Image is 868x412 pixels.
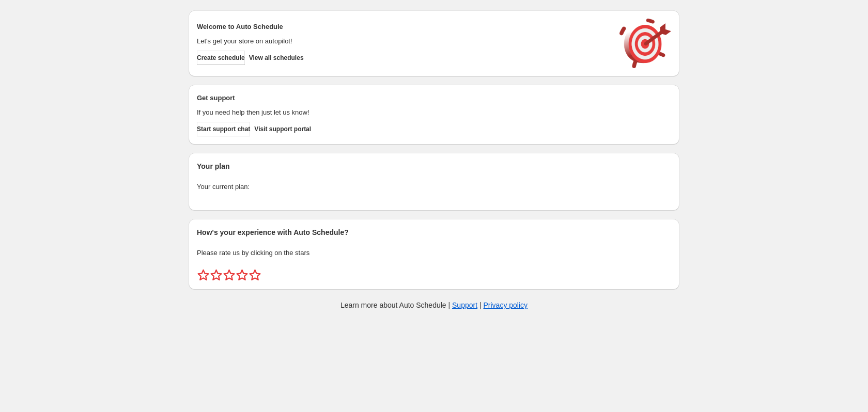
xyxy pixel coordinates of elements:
[197,93,609,103] h2: Get support
[254,125,311,133] span: Visit support portal
[197,182,671,192] p: Your current plan:
[249,51,304,65] button: View all schedules
[452,301,477,309] a: Support
[254,122,311,136] a: Visit support portal
[197,36,609,46] p: Let's get your store on autopilot!
[197,227,671,237] h2: How's your experience with Auto Schedule?
[484,301,528,309] a: Privacy policy
[197,54,245,62] span: Create schedule
[197,122,250,136] a: Start support chat
[249,54,304,62] span: View all schedules
[197,51,245,65] button: Create schedule
[197,248,671,258] p: Please rate us by clicking on the stars
[197,161,671,171] h2: Your plan
[197,125,250,133] span: Start support chat
[197,22,609,32] h2: Welcome to Auto Schedule
[340,300,528,310] p: Learn more about Auto Schedule | |
[197,107,609,118] p: If you need help then just let us know!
